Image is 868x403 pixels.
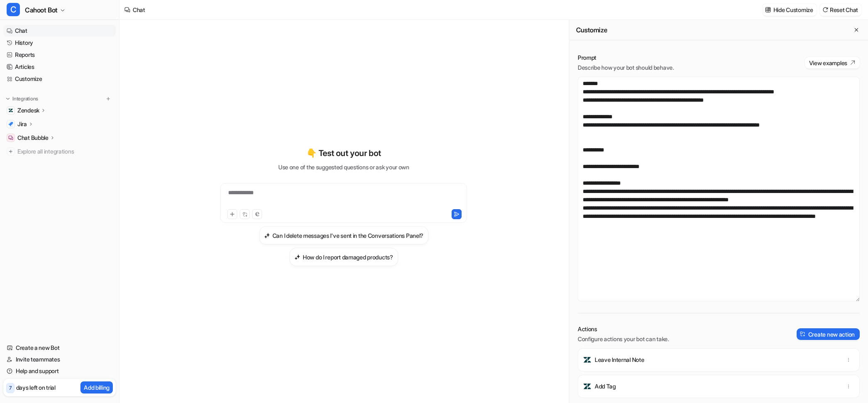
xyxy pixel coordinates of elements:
span: Cahoot Bot [25,4,58,16]
img: customize [765,7,771,13]
p: Describe how your bot should behave. [578,64,674,72]
p: Actions [578,325,669,333]
p: Hide Customize [773,5,813,14]
a: Explore all integrations [3,146,116,157]
button: Close flyout [851,25,861,35]
img: Jira [8,122,13,127]
button: Hide Customize [763,4,817,16]
img: explore all integrations [7,147,15,156]
button: Add billing [80,381,113,393]
p: days left on trial [16,383,56,392]
img: How do I report damaged products? [294,254,300,260]
h3: Can I delete messages I've sent in the Conversations Panel? [272,231,423,240]
h3: How do I report damaged products? [303,253,393,261]
p: Zendesk [17,106,39,115]
p: Jira [17,120,27,128]
a: Chat [3,25,116,37]
button: View examples [805,57,860,68]
img: reset [822,7,828,13]
div: Chat [133,5,145,14]
button: Can I delete messages I've sent in the Conversations Panel?Can I delete messages I've sent in the... [259,226,428,244]
h2: Customize [576,26,607,34]
p: Leave Internal Note [595,356,644,364]
p: Configure actions your bot can take. [578,335,669,343]
p: Integrations [12,95,38,102]
a: Reports [3,49,116,61]
img: Chat Bubble [8,135,13,140]
span: C [7,3,20,16]
button: Integrations [3,95,41,103]
p: Chat Bubble [17,134,49,142]
a: Help and support [3,365,116,377]
p: Add Tag [595,382,616,391]
img: Can I delete messages I've sent in the Conversations Panel? [264,232,270,239]
p: 7 [9,384,12,392]
p: Use one of the suggested questions or ask your own [278,163,409,171]
button: Reset Chat [820,4,861,16]
p: 👇 Test out your bot [306,147,381,159]
img: menu_add.svg [105,96,111,102]
img: Zendesk [8,108,13,113]
img: Add Tag icon [583,382,591,391]
a: Invite teammates [3,354,116,365]
button: Create new action [797,328,860,340]
p: Add billing [84,383,109,392]
p: Prompt [578,54,674,62]
button: How do I report damaged products?How do I report damaged products? [289,248,398,266]
img: Leave Internal Note icon [583,356,591,364]
img: expand menu [5,96,11,102]
a: Customize [3,73,116,85]
a: History [3,37,116,49]
img: create-action-icon.svg [800,331,806,337]
a: Articles [3,61,116,73]
a: Create a new Bot [3,342,116,354]
span: Explore all integrations [17,145,112,158]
